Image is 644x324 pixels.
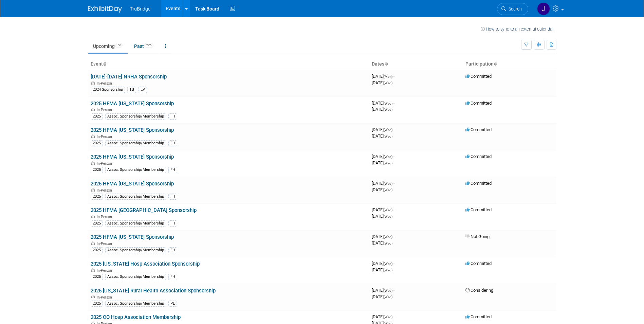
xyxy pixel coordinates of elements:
[481,26,556,32] a: How to sync to an external calendar...
[384,182,392,185] span: (Wed)
[465,207,492,212] span: Committed
[97,268,114,273] span: In-Person
[91,215,95,218] img: In-Person Event
[372,160,392,165] span: [DATE]
[372,294,392,299] span: [DATE]
[372,187,392,192] span: [DATE]
[393,181,394,186] span: -
[91,268,95,272] img: In-Person Event
[372,288,394,293] span: [DATE]
[372,234,394,239] span: [DATE]
[372,181,394,186] span: [DATE]
[91,234,174,240] a: 2025 HFMA [US_STATE] Sponsorship
[465,181,492,186] span: Committed
[393,234,394,239] span: -
[384,215,392,218] span: (Wed)
[91,127,174,133] a: 2025 HFMA [US_STATE] Sponsorship
[465,261,492,266] span: Committed
[129,40,159,53] a: Past225
[103,61,106,67] a: Sort by Event Name
[91,101,174,107] a: 2025 HFMA [US_STATE] Sponsorship
[369,58,463,70] th: Dates
[91,247,103,253] div: 2025
[372,133,392,139] span: [DATE]
[384,262,392,266] span: (Wed)
[91,87,125,93] div: 2024 Sponsorship
[497,3,528,15] a: Search
[393,314,394,319] span: -
[384,61,388,67] a: Sort by Start Date
[372,74,394,79] span: [DATE]
[393,261,394,266] span: -
[384,315,392,319] span: (Wed)
[105,247,166,253] div: Assoc. Sponsorship/Membership
[384,108,392,111] span: (Wed)
[91,140,103,146] div: 2025
[91,301,103,307] div: 2025
[463,58,556,70] th: Participation
[384,161,392,165] span: (Wed)
[97,81,114,86] span: In-Person
[506,6,522,12] span: Search
[372,240,392,246] span: [DATE]
[97,161,114,166] span: In-Person
[494,61,497,67] a: Sort by Participation Type
[393,101,394,106] span: -
[168,194,177,200] div: FH
[88,40,128,53] a: Upcoming79
[384,188,392,192] span: (Wed)
[139,87,147,93] div: EV
[91,167,103,173] div: 2025
[91,274,103,280] div: 2025
[384,235,392,239] span: (Wed)
[384,75,392,78] span: (Mon)
[384,241,392,245] span: (Wed)
[465,288,493,293] span: Considering
[384,155,392,159] span: (Wed)
[91,295,95,299] img: In-Person Event
[105,167,166,173] div: Assoc. Sponsorship/Membership
[393,74,394,79] span: -
[97,215,114,219] span: In-Person
[393,154,394,159] span: -
[384,102,392,105] span: (Wed)
[372,154,394,159] span: [DATE]
[372,107,392,112] span: [DATE]
[168,247,177,253] div: FH
[91,288,216,294] a: 2025 [US_STATE] Rural Health Association Sponsorship
[91,154,174,160] a: 2025 HFMA [US_STATE] Sponsorship
[91,314,181,320] a: 2025 CO Hosp Association Membership
[384,81,392,85] span: (Wed)
[372,214,392,219] span: [DATE]
[393,207,394,212] span: -
[168,220,177,227] div: FH
[465,314,492,319] span: Committed
[465,234,490,239] span: Not Going
[91,134,95,138] img: In-Person Event
[393,127,394,132] span: -
[384,128,392,132] span: (Wed)
[384,208,392,212] span: (Wed)
[130,6,151,12] span: TruBridge
[384,295,392,299] span: (Wed)
[168,301,177,307] div: PE
[384,268,392,272] span: (Wed)
[91,181,174,187] a: 2025 HFMA [US_STATE] Sponsorship
[115,43,123,48] span: 79
[91,74,167,80] a: [DATE]-[DATE] NRHA Sponsorship
[372,261,394,266] span: [DATE]
[97,188,114,193] span: In-Person
[372,267,392,272] span: [DATE]
[465,74,492,79] span: Committed
[91,241,95,245] img: In-Person Event
[91,220,103,227] div: 2025
[97,241,114,246] span: In-Person
[88,6,122,13] img: ExhibitDay
[127,87,136,93] div: TB
[91,108,95,111] img: In-Person Event
[97,295,114,300] span: In-Person
[372,101,394,106] span: [DATE]
[91,113,103,120] div: 2025
[91,194,103,200] div: 2025
[384,289,392,292] span: (Wed)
